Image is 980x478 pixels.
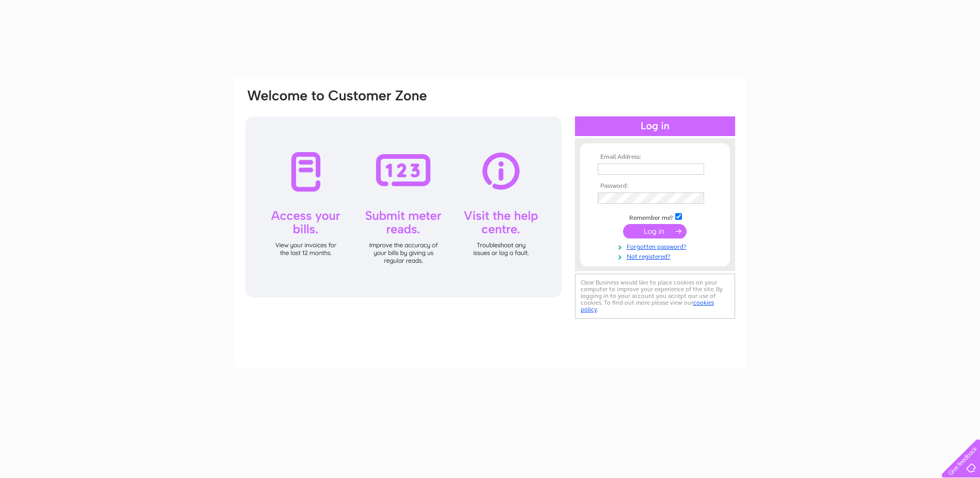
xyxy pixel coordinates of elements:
[598,251,715,261] a: Not registered?
[595,154,715,161] th: Email Address:
[595,212,715,222] td: Remember me?
[581,299,714,313] a: cookies policy
[598,241,715,251] a: Forgotten password?
[595,183,715,190] th: Password:
[623,224,687,238] input: Submit
[575,274,735,319] div: Clear Business would like to place cookies on your computer to improve your experience of the sit...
